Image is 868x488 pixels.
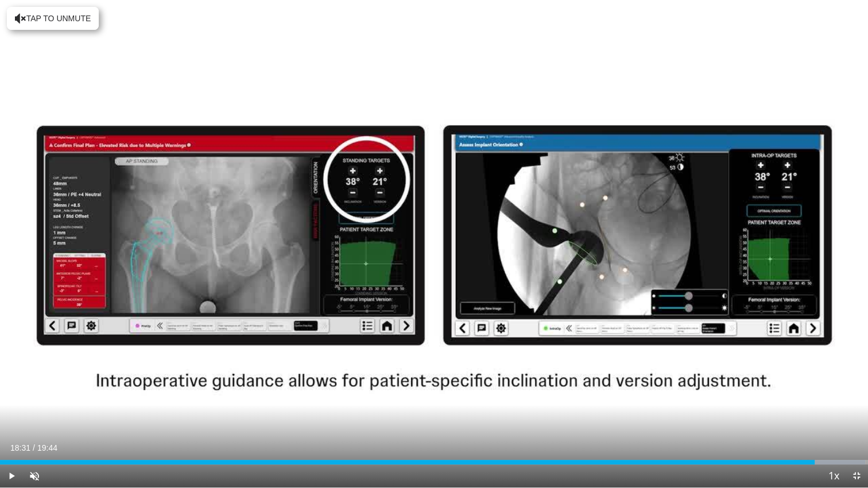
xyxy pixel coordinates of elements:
button: Unmute [23,464,46,487]
span: / [33,443,35,452]
button: Tap to unmute [7,7,99,30]
button: Exit Fullscreen [845,464,868,487]
span: 18:31 [10,443,30,452]
span: 19:44 [37,443,57,452]
button: Playback Rate [822,464,845,487]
